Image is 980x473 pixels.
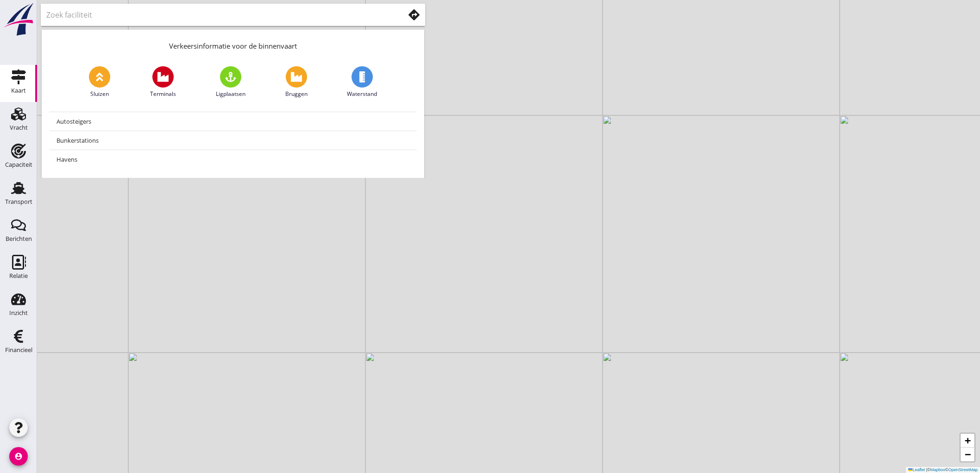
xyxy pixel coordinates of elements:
[961,434,974,448] a: Zoom in
[150,90,176,98] span: Terminals
[9,447,28,466] i: account_circle
[908,467,925,472] a: Leaflet
[57,154,409,165] div: Havens
[965,448,971,460] span: −
[961,448,974,461] a: Zoom out
[347,66,377,98] a: Waterstand
[216,90,245,98] span: Ligplaatsen
[965,435,971,446] span: +
[57,135,409,146] div: Bunkerstations
[10,125,28,131] div: Vracht
[285,66,308,98] a: Bruggen
[216,66,245,98] a: Ligplaatsen
[46,7,391,22] input: Zoek faciliteit
[2,2,35,37] img: logo-small.a267ee39.svg
[5,347,32,353] div: Financieel
[150,66,176,98] a: Terminals
[57,116,409,127] div: Autosteigers
[89,66,110,98] a: Sluizen
[9,310,28,316] div: Inzicht
[347,90,377,98] span: Waterstand
[948,467,978,472] a: OpenStreetMap
[285,90,308,98] span: Bruggen
[5,199,32,205] div: Transport
[9,273,28,279] div: Relatie
[930,467,945,472] a: Mapbox
[90,90,109,98] span: Sluizen
[6,236,32,242] div: Berichten
[42,30,424,59] div: Verkeersinformatie voor de binnenvaart
[5,162,32,168] div: Capaciteit
[11,88,26,94] div: Kaart
[906,467,980,473] div: © ©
